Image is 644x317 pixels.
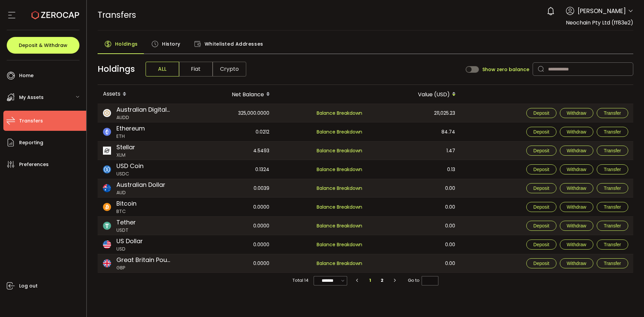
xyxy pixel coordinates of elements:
span: Withdraw [567,242,586,247]
span: Balance Breakdown [317,185,362,192]
span: Home [19,71,34,81]
button: Transfer [597,221,628,231]
span: Great Britain Pound [116,255,171,264]
span: Deposit [533,261,549,266]
span: Balance Breakdown [317,203,362,211]
div: 325,000.0000 [182,104,275,122]
span: Australian Dollar [116,180,165,189]
button: Withdraw [560,202,593,212]
div: 0.00 [368,179,461,197]
span: Withdraw [567,204,586,210]
span: Withdraw [567,110,586,116]
span: Tether [116,218,136,227]
button: Deposit [526,127,556,137]
span: Transfer [604,223,621,228]
span: Stellar [116,143,135,152]
button: Deposit [526,146,556,156]
span: Deposit [533,204,549,210]
span: Whitelisted Addresses [205,37,263,51]
span: Balance Breakdown [317,128,362,135]
span: GBP [116,264,171,271]
span: Fiat [179,62,213,76]
button: Deposit [526,183,556,193]
button: Transfer [597,183,628,193]
span: Transfer [604,242,621,247]
div: Assets [98,89,182,100]
button: Deposit & Withdraw [7,37,79,54]
img: xlm_portfolio.png [103,147,111,155]
img: gbp_portfolio.svg [103,259,111,267]
span: Go to [408,276,438,285]
img: eth_portfolio.svg [103,128,111,136]
div: 0.0000 [182,254,275,272]
span: Withdraw [567,129,586,135]
img: usdc_portfolio.svg [103,165,111,173]
span: Log out [19,281,38,291]
div: 0.00 [368,217,461,235]
span: Balance Breakdown [317,147,362,154]
span: Deposit [533,186,549,191]
span: Reporting [19,138,43,148]
button: Withdraw [560,127,593,137]
div: 211,025.23 [368,104,461,122]
button: Withdraw [560,221,593,231]
button: Transfer [597,202,628,212]
span: Transfer [604,261,621,266]
button: Transfer [597,240,628,250]
span: Deposit [533,167,549,172]
span: AUDD [116,114,171,121]
span: Withdraw [567,223,586,228]
span: Transfer [604,129,621,135]
button: Transfer [597,108,628,118]
img: btc_portfolio.svg [103,203,111,211]
span: Holdings [98,63,135,75]
span: Transfers [98,9,136,21]
li: 1 [364,276,376,285]
span: ETH [116,133,145,140]
span: [PERSON_NAME] [578,6,626,15]
span: Transfer [604,110,621,116]
li: 2 [376,276,388,285]
div: 4.5493 [182,142,275,160]
span: Deposit [533,129,549,135]
span: Ethereum [116,124,145,133]
span: Transfer [604,186,621,191]
span: Withdraw [567,167,586,172]
img: aud_portfolio.svg [103,184,111,192]
span: My Assets [19,93,44,102]
button: Deposit [526,258,556,268]
button: Withdraw [560,108,593,118]
div: 0.0039 [182,179,275,197]
span: Withdraw [567,148,586,153]
span: USDC [116,170,144,177]
span: Crypto [213,62,246,76]
button: Transfer [597,127,628,137]
div: Value (USD) [368,89,461,100]
button: Transfer [597,164,628,174]
button: Deposit [526,202,556,212]
img: zuPXiwguUFiBOIQyqLOiXsnnNitlx7q4LCwEbLHADjIpTka+Lip0HH8D0VTrd02z+wEAAAAASUVORK5CYII= [103,109,111,117]
span: ALL [146,62,179,76]
span: Transfers [19,116,43,126]
span: Transfer [604,204,621,210]
button: Deposit [526,108,556,118]
span: History [162,37,180,51]
span: Deposit [533,110,549,116]
span: Balance Breakdown [317,241,362,249]
div: Chat Widget [610,285,644,317]
span: XLM [116,152,135,159]
span: Bitcoin [116,199,137,208]
span: Preferences [19,160,49,169]
button: Withdraw [560,183,593,193]
span: USD [116,246,143,253]
span: Deposit [533,242,549,247]
button: Deposit [526,164,556,174]
div: 0.1324 [182,160,275,179]
span: USD Coin [116,161,144,170]
span: Transfer [604,167,621,172]
span: Balance Breakdown [317,166,362,173]
span: Withdraw [567,261,586,266]
span: Deposit [533,148,549,153]
div: 0.0000 [182,198,275,216]
button: Withdraw [560,240,593,250]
